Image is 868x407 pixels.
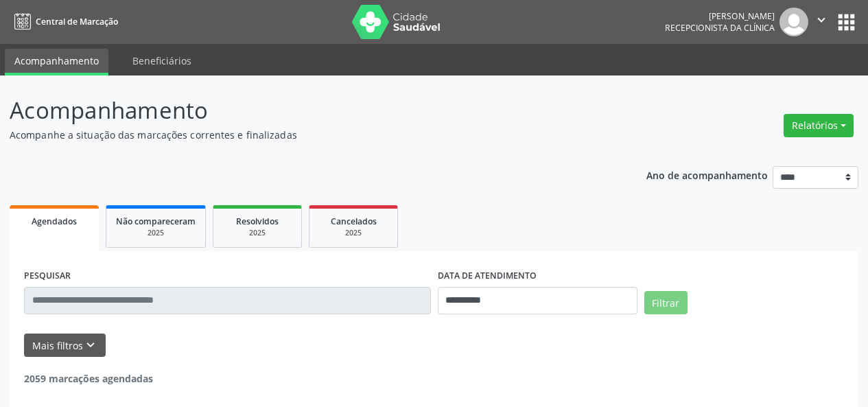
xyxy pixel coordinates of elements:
label: PESQUISAR [24,266,71,287]
img: img [779,8,808,36]
span: Resolvidos [236,216,279,227]
span: Recepcionista da clínica [665,22,775,34]
p: Acompanhe a situação das marcações correntes e finalizadas [10,128,604,142]
label: DATA DE ATENDIMENTO [438,266,537,287]
a: Central de Marcação [10,10,118,33]
span: Cancelados [331,216,377,227]
div: 2025 [223,228,292,238]
span: Não compareceram [116,216,196,227]
div: 2025 [319,228,388,238]
div: [PERSON_NAME] [665,10,775,22]
p: Ano de acompanhamento [646,166,768,183]
button: Mais filtroskeyboard_arrow_down [24,334,106,358]
a: Beneficiários [123,49,201,73]
button: Relatórios [784,114,854,137]
button:  [808,8,834,36]
a: Acompanhamento [5,49,108,75]
strong: 2059 marcações agendadas [24,372,153,385]
button: Filtrar [644,291,688,314]
i: keyboard_arrow_down [83,338,98,353]
button: apps [834,10,858,34]
span: Central de Marcação [36,16,118,27]
span: Agendados [32,216,77,227]
div: 2025 [116,228,196,238]
p: Acompanhamento [10,93,604,128]
i:  [814,12,829,27]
